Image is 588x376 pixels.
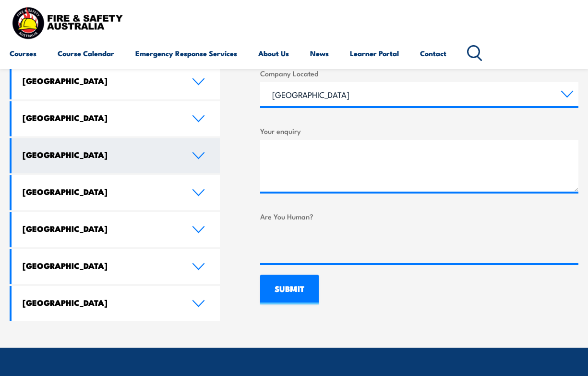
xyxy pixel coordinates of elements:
[260,211,578,222] label: Are You Human?
[12,286,220,321] a: [GEOGRAPHIC_DATA]
[12,212,220,247] a: [GEOGRAPHIC_DATA]
[12,249,220,284] a: [GEOGRAPHIC_DATA]
[23,75,177,86] h4: [GEOGRAPHIC_DATA]
[10,42,36,65] a: Courses
[23,112,177,123] h4: [GEOGRAPHIC_DATA]
[420,42,446,65] a: Contact
[258,42,289,65] a: About Us
[350,42,399,65] a: Learner Portal
[260,68,578,79] label: Company Located
[23,223,177,234] h4: [GEOGRAPHIC_DATA]
[135,42,237,65] a: Emergency Response Services
[12,101,220,136] a: [GEOGRAPHIC_DATA]
[23,149,177,160] h4: [GEOGRAPHIC_DATA]
[12,138,220,173] a: [GEOGRAPHIC_DATA]
[12,175,220,210] a: [GEOGRAPHIC_DATA]
[23,186,177,197] h4: [GEOGRAPHIC_DATA]
[23,260,177,271] h4: [GEOGRAPHIC_DATA]
[12,64,220,99] a: [GEOGRAPHIC_DATA]
[310,42,329,65] a: News
[260,275,319,304] input: SUBMIT
[260,125,578,136] label: Your enquiry
[23,297,177,308] h4: [GEOGRAPHIC_DATA]
[260,226,406,263] iframe: reCAPTCHA
[58,42,114,65] a: Course Calendar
